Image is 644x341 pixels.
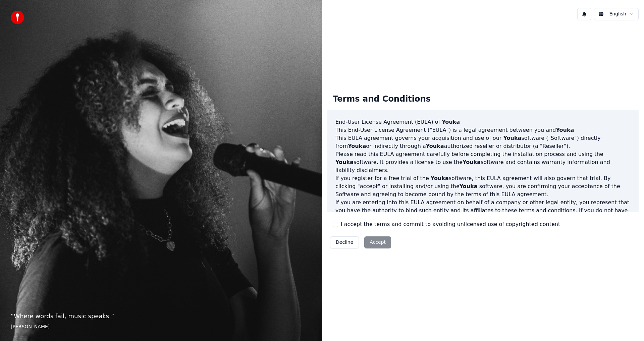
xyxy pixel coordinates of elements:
[335,118,631,126] h3: End-User License Agreement (EULA) of
[335,126,631,134] p: This End-User License Agreement ("EULA") is a legal agreement between you and
[335,150,631,174] p: Please read this EULA agreement carefully before completing the installation process and using th...
[556,127,574,133] span: Youka
[11,11,24,24] img: youka
[11,324,311,330] footer: [PERSON_NAME]
[335,134,631,150] p: This EULA agreement governs your acquisition and use of our software ("Software") directly from o...
[503,135,521,141] span: Youka
[11,311,311,321] p: “ Where words fail, music speaks. ”
[442,119,460,125] span: Youka
[335,174,631,198] p: If you register for a free trial of the software, this EULA agreement will also govern that trial...
[330,236,359,248] button: Decline
[327,89,436,110] div: Terms and Conditions
[348,143,366,149] span: Youka
[335,198,631,231] p: If you are entering into this EULA agreement on behalf of a company or other legal entity, you re...
[335,159,354,165] span: Youka
[341,220,560,228] label: I accept the terms and commit to avoiding unlicensed use of copyrighted content
[431,175,449,181] span: Youka
[426,143,444,149] span: Youka
[463,159,481,165] span: Youka
[460,183,478,189] span: Youka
